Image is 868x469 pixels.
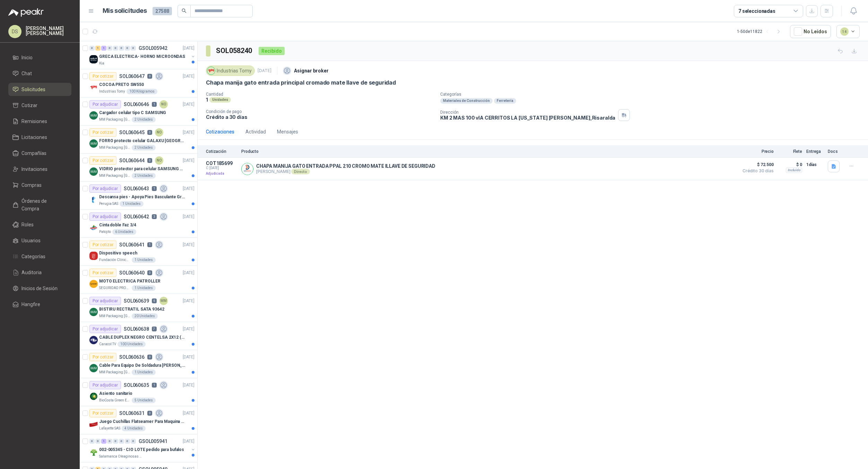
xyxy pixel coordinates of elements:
img: Company Logo [89,83,98,92]
p: [DATE] [183,157,194,164]
p: Producto [241,149,735,154]
a: Cotizar [8,99,71,112]
img: Company Logo [89,252,98,260]
p: Crédito a 30 días [206,114,435,120]
p: 1 días [806,160,824,169]
span: Órdenes de Compra [21,197,65,212]
img: Company Logo [207,67,215,75]
a: Por adjudicarSOL0606431[DATE] Company LogoDescansa pies - Apoya Pies Basculante Graduable Ergonóm... [80,182,197,210]
span: $ 72.500 [739,160,774,169]
p: [DATE] [183,101,194,108]
div: 2 Unidades [132,117,156,122]
p: 0 [147,411,152,416]
div: 4 Unidades [122,426,146,431]
div: Por cotizar [89,353,116,361]
p: Cotización [206,149,237,154]
p: 1 [206,97,208,103]
a: Compañías [8,147,71,160]
p: 1 [152,102,157,107]
a: Licitaciones [8,131,71,144]
a: Por cotizarSOL0606450NO[DATE] Company LogoFORRO protecto celular GALAXU [GEOGRAPHIC_DATA] A16 5GM... [80,125,197,154]
img: Company Logo [89,167,98,176]
div: 1 Unidades [132,285,156,291]
div: 7 seleccionadas [738,7,775,15]
div: 2 Unidades [132,173,156,179]
img: Company Logo [89,308,98,316]
span: Invitaciones [21,165,47,173]
a: Por cotizarSOL0606360[DATE] Company LogoCable Para Equipo De Soldadura [PERSON_NAME]MM Packaging ... [80,350,197,378]
div: Por cotizar [89,241,116,249]
a: Por cotizarSOL0606470[DATE] Company LogoCOCOA PRETO SW550Industrias Tomy100 Kilogramos [80,69,197,97]
img: Company Logo [89,111,98,120]
img: Company Logo [89,55,98,63]
div: 20 Unidades [132,313,158,319]
span: Cotizar [21,102,37,109]
p: Cantidad [206,92,435,97]
div: 1 Unidades [132,257,156,263]
span: Crédito 30 días [739,169,774,173]
img: Company Logo [89,139,98,148]
p: SOL060647 [119,74,145,79]
div: Incluido [786,167,802,173]
p: SOL060640 [119,270,145,275]
p: BISTIRU RECTRATIL SATA 93642 [99,306,164,313]
div: 100 Kilogramos [127,89,157,94]
a: Inicios de Sesión [8,282,71,295]
img: Company Logo [89,364,98,372]
p: MM Packaging [GEOGRAPHIC_DATA] [99,117,130,122]
p: SOL060641 [119,242,145,247]
img: Company Logo [89,196,98,204]
p: Cable Para Equipo De Soldadura [PERSON_NAME] [99,362,185,369]
div: 6 Unidades [112,229,136,235]
p: Dispositivo speech [99,250,137,257]
div: 0 [95,439,101,444]
p: [DATE] [183,270,194,276]
div: Por cotizar [89,128,116,137]
div: 0 [119,46,124,51]
span: Compras [21,181,42,189]
p: Cinta doble Faz 3/4 [99,222,136,228]
p: 7 [152,327,157,331]
div: Por cotizar [89,72,116,80]
a: 0 1 1 0 0 0 0 0 GSOL005942[DATE] Company LogoGRECA ELECTRICA- HORNO MICROONDASKia [89,44,196,66]
div: Industrias Tomy [206,66,255,76]
div: 0 [107,439,112,444]
span: Remisiones [21,118,47,125]
a: Por cotizarSOL0606440NO[DATE] Company LogoVIDRIO protector para celular SAMSUNG GALAXI A16 5GMM P... [80,154,197,182]
div: Directo [291,169,310,174]
div: DS [8,25,21,38]
div: 0 [131,439,136,444]
p: SOL060643 [124,186,149,191]
a: Invitaciones [8,163,71,176]
div: 1 [101,439,106,444]
p: 0 [147,130,152,135]
p: Docs [828,149,842,154]
div: Por adjudicar [89,381,121,389]
span: C: [DATE] [206,166,237,170]
p: Juego Cuchillas Flatseamer Para Maquina de Coser [99,418,185,425]
p: Lafayette SAS [99,426,120,431]
span: Hangfire [21,301,40,308]
p: Descansa pies - Apoya Pies Basculante Graduable Ergonómico [99,194,185,200]
div: 1 [101,46,106,51]
a: Auditoria [8,266,71,279]
h3: SOL058240 [216,45,253,56]
p: GSOL005941 [139,439,167,444]
img: Company Logo [89,420,98,428]
span: Inicios de Sesión [21,285,58,292]
div: Ferretería [494,98,516,104]
p: [DATE] [183,438,194,445]
p: Perugia SAS [99,201,118,207]
p: [DATE] [183,410,194,417]
div: Por cotizar [89,269,116,277]
p: SEGURIDAD PROVISER LTDA [99,285,130,291]
p: Categorías [440,92,865,97]
div: 0 [113,46,118,51]
p: [DATE] [183,242,194,248]
div: 0 [89,439,95,444]
a: Por adjudicarSOL0606461NO[DATE] Company LogoCargador celular tipo C SAMSUNGMM Packaging [GEOGRAPH... [80,97,197,125]
a: Por cotizarSOL0606310[DATE] Company LogoJuego Cuchillas Flatseamer Para Maquina de CoserLafayette... [80,406,197,434]
p: [DATE] [258,68,271,74]
div: Por adjudicar [89,325,121,333]
div: 0 [113,439,118,444]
